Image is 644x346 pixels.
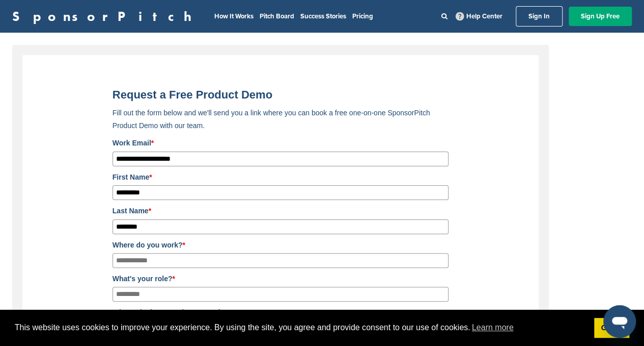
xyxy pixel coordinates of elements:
[113,307,449,318] label: What's the best number to reach you?
[594,318,629,338] a: dismiss cookie message
[113,137,449,149] label: Work Email
[214,12,254,20] a: How It Works
[454,10,505,22] a: Help Center
[113,171,449,183] label: First Name
[113,107,449,132] p: Fill out the form below and we'll send you a link where you can book a free one-on-one SponsorPit...
[113,239,449,251] label: Where do you work?
[603,305,636,338] iframe: Button to launch messaging window
[12,10,198,23] a: SponsorPitch
[569,7,632,26] a: Sign Up Free
[352,12,373,20] a: Pricing
[15,320,586,335] span: This website uses cookies to improve your experience. By using the site, you agree and provide co...
[113,88,449,102] title: Request a Free Product Demo
[260,12,294,20] a: Pitch Board
[113,205,449,216] label: Last Name
[470,320,515,335] a: learn more about cookies
[300,12,346,20] a: Success Stories
[113,273,449,284] label: What's your role?
[516,6,563,27] a: Sign In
